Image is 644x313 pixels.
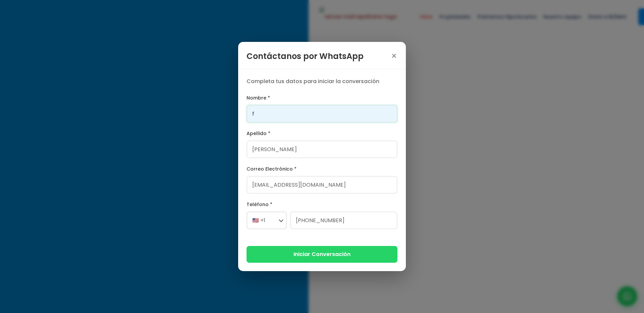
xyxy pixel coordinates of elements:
label: Correo Electrónico * [247,165,397,173]
button: Iniciar Conversación [247,246,397,262]
span: × [391,52,397,61]
input: 123-456-7890 [290,211,397,229]
label: Nombre * [247,94,397,102]
p: Completa tus datos para iniciar la conversación [247,77,397,85]
h3: Contáctanos por WhatsApp [247,50,364,62]
label: Teléfono * [247,200,397,209]
label: Apellido * [247,129,397,138]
